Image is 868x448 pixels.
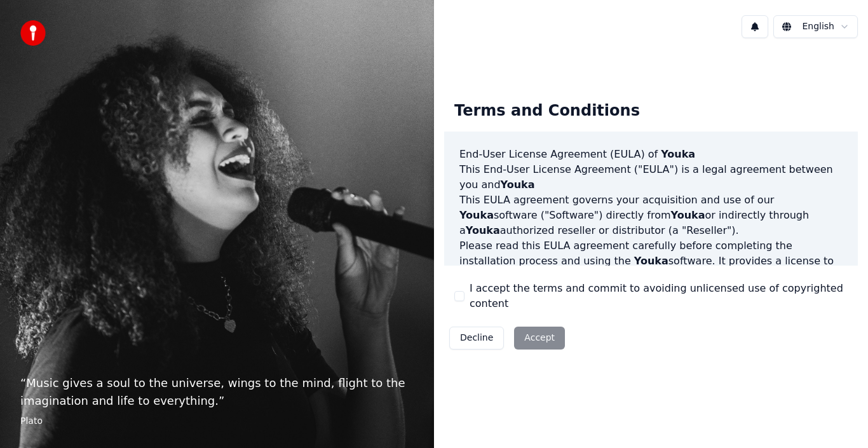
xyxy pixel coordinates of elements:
span: Youka [634,255,668,267]
span: Youka [466,224,500,236]
p: This EULA agreement governs your acquisition and use of our software ("Software") directly from o... [459,193,843,238]
p: This End-User License Agreement ("EULA") is a legal agreement between you and [459,162,843,193]
img: youka [20,20,46,46]
label: I accept the terms and commit to avoiding unlicensed use of copyrighted content [470,281,848,311]
span: Youka [661,148,695,160]
footer: Plato [20,415,414,428]
span: Youka [501,179,535,191]
div: Terms and Conditions [444,91,650,132]
span: Youka [459,209,494,221]
span: Youka [671,209,705,221]
button: Decline [449,327,504,350]
h3: End-User License Agreement (EULA) of [459,147,843,162]
p: Please read this EULA agreement carefully before completing the installation process and using th... [459,238,843,299]
p: “ Music gives a soul to the universe, wings to the mind, flight to the imagination and life to ev... [20,374,414,410]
